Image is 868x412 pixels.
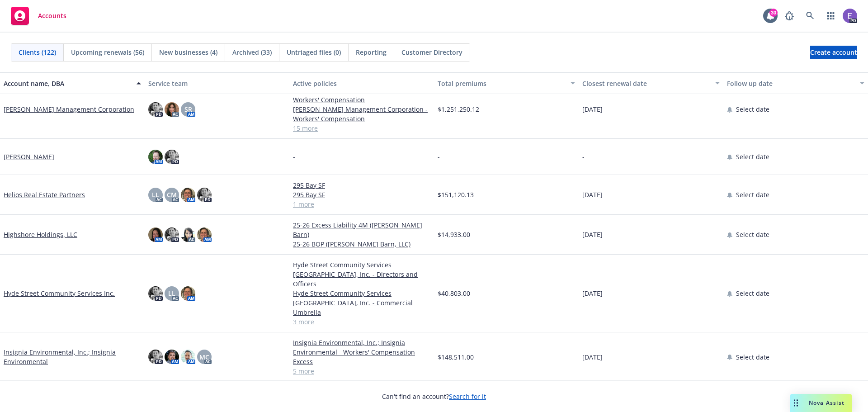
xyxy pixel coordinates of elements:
img: photo [165,350,179,364]
div: Drag to move [790,394,802,412]
img: photo [165,150,179,164]
span: Select date [736,152,769,161]
a: 295 Bay SF [293,190,430,199]
a: Hyde Street Community Services [GEOGRAPHIC_DATA], Inc. - Directors and Officers [293,260,430,289]
div: Total premiums [438,79,565,88]
span: [DATE] [582,104,603,114]
img: photo [197,188,212,202]
a: [PERSON_NAME] Management Corporation [4,104,134,114]
div: Active policies [293,79,430,88]
div: Service team [148,79,286,88]
span: $151,120.13 [438,190,474,199]
span: [DATE] [582,190,603,199]
span: Customer Directory [401,47,462,57]
button: Follow up date [723,72,868,94]
span: LL [168,289,175,298]
div: Follow up date [727,79,854,88]
a: [PERSON_NAME] [4,152,54,161]
img: photo [843,9,857,23]
a: Accounts [7,3,70,28]
a: Insignia Environmental, Inc.; Insignia Environmental - Workers' Compensation [293,338,430,357]
button: Service team [145,72,289,94]
button: Total premiums [434,72,579,94]
span: Reporting [356,47,387,57]
a: Hyde Street Community Services Inc. [4,289,115,298]
span: - [438,152,440,161]
span: - [293,152,295,161]
span: Can't find an account? [382,392,486,401]
span: CM [167,190,177,199]
span: SR [184,104,192,114]
span: LL [152,190,159,199]
span: [DATE] [582,289,603,298]
img: photo [148,227,163,242]
img: photo [181,350,195,364]
span: Select date [736,230,769,239]
a: Switch app [822,7,840,25]
a: 1 more [293,199,430,209]
span: Select date [736,289,769,298]
span: Create account [810,44,857,61]
span: Untriaged files (0) [287,47,341,57]
a: Search for it [449,392,486,401]
span: Archived (33) [232,47,272,57]
span: [DATE] [582,230,603,239]
span: Clients (122) [19,47,56,57]
span: $40,803.00 [438,289,470,298]
span: $1,251,250.12 [438,104,479,114]
a: Report a Bug [780,7,798,25]
div: 30 [769,9,778,17]
a: 295 Bay SF [293,180,430,190]
a: 3 more [293,317,430,327]
button: Active policies [289,72,434,94]
span: New businesses (4) [159,47,217,57]
span: Accounts [38,12,66,19]
span: Upcoming renewals (56) [71,47,144,57]
a: Excess [293,357,430,366]
span: $14,933.00 [438,230,470,239]
span: Select date [736,352,769,362]
a: 15 more [293,123,430,133]
img: photo [181,188,195,202]
a: Highshore Holdings, LLC [4,230,77,239]
div: Account name, DBA [4,79,131,88]
img: photo [197,227,212,242]
a: Hyde Street Community Services [GEOGRAPHIC_DATA], Inc. - Commercial Umbrella [293,289,430,317]
span: Select date [736,190,769,199]
span: Nova Assist [809,399,844,407]
span: [DATE] [582,352,603,362]
div: Closest renewal date [582,79,710,88]
img: photo [165,102,179,117]
span: MC [199,352,209,362]
a: Insignia Environmental, Inc.; Insignia Environmental [4,347,141,366]
a: 5 more [293,366,430,376]
span: Select date [736,104,769,114]
span: - [582,152,585,161]
a: Search [801,7,819,25]
img: photo [181,286,195,301]
img: photo [148,286,163,301]
a: 25-26 Excess Liability 4M ([PERSON_NAME] Barn) [293,220,430,239]
a: [PERSON_NAME] Management Corporation - Workers' Compensation [293,104,430,123]
img: photo [148,350,163,364]
img: photo [165,227,179,242]
span: $148,511.00 [438,352,474,362]
a: [PERSON_NAME] Management Corporation - Workers' Compensation [293,85,430,104]
button: Nova Assist [790,394,852,412]
button: Closest renewal date [579,72,723,94]
a: 25-26 BOP ([PERSON_NAME] Barn, LLC) [293,239,430,249]
img: photo [148,150,163,164]
img: photo [148,102,163,117]
img: photo [181,227,195,242]
a: Helios Real Estate Partners [4,190,85,199]
a: Create account [810,46,857,59]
